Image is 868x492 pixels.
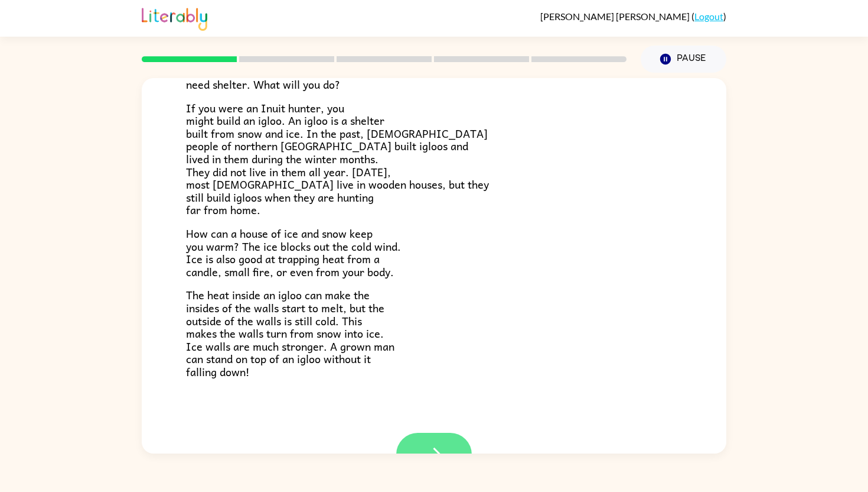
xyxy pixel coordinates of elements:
[186,99,489,219] span: If you were an Inuit hunter, you might build an igloo. An igloo is a shelter built from snow and ...
[641,46,726,73] button: Pause
[186,286,394,380] span: The heat inside an igloo can make the insides of the walls start to melt, but the outside of the ...
[694,11,723,22] a: Logout
[186,225,401,280] span: How can a house of ice and snow keep you warm? The ice blocks out the cold wind. Ice is also good...
[540,11,691,22] span: [PERSON_NAME] [PERSON_NAME]
[540,11,726,22] div: ( )
[142,5,207,31] img: Literably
